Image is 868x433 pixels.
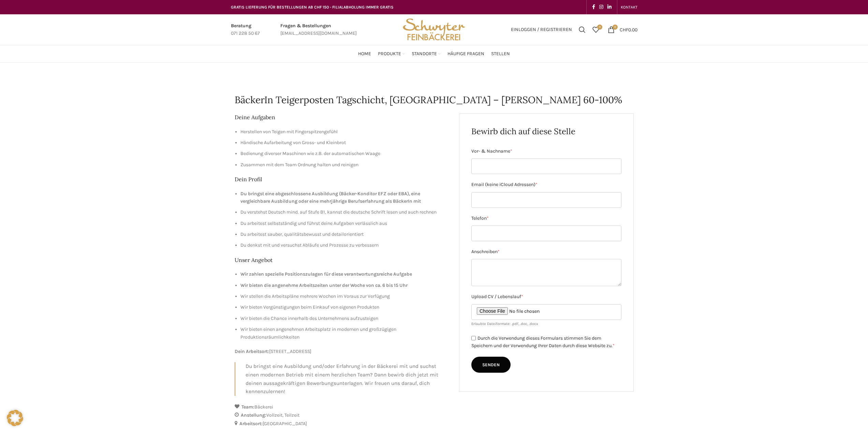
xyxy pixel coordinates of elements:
[240,220,449,227] li: Du arbeitest selbstständig und führst deine Aufgaben verlässlich aus
[263,421,307,427] span: [GEOGRAPHIC_DATA]
[597,2,605,12] a: Instagram social link
[240,293,449,300] li: Wir stellen die Arbeitspläne mehrere Wochen im Voraus zur Verfügung
[231,22,260,37] a: Infobox link
[621,5,637,10] span: KONTAKT
[620,27,637,32] bdi: 0.00
[378,47,405,61] a: Produkte
[284,412,299,418] span: Teilzeit
[241,404,254,410] strong: Team:
[471,148,621,155] label: Vor- & Nachname
[240,208,449,216] li: Du verstehst Deutsch mind. auf Stufe B1, kannst die deutsche Schrift lesen und auch rechnen
[235,113,449,121] h2: Deine Aufgaben
[240,150,449,157] li: Bedienung diverser Maschinen wie z.B. der automatischen Waage
[620,27,628,32] span: CHF
[447,51,484,57] span: Häufige Fragen
[235,93,634,107] h1: BäckerIn Teigerposten Tagschicht, [GEOGRAPHIC_DATA] – [PERSON_NAME] 60-100%
[240,304,449,311] li: Wir bieten Vergünstigungen beim Einkauf von eigenen Produkten
[491,47,510,61] a: Stellen
[447,47,484,61] a: Häufige Fragen
[471,293,621,300] label: Upload CV / Lebenslauf
[507,23,575,36] a: Einloggen / Registrieren
[471,181,621,188] label: Email (keine iCloud Adressen)
[471,335,615,349] label: Durch die Verwendung dieses Formulars stimmen Sie dem Speichern und der Verwendung Ihrer Daten du...
[266,412,284,418] span: Vollzeit
[589,23,603,36] div: Meine Wunschliste
[235,348,449,355] p: [STREET_ADDRESS]
[239,421,263,427] strong: Arbeitsort:
[400,14,467,45] img: Bäckerei Schwyter
[246,362,449,396] p: Du bringst eine Ausbildung und/oder Erfahrung in der Bäckerei mit und suchst einen modernen Betri...
[605,2,614,12] a: Linkedin social link
[240,128,449,136] li: Herstellen von Teigen mit Fingerspitzengefühl
[597,25,602,30] span: 0
[254,404,273,410] span: Bäckerei
[471,215,621,222] label: Telefon
[235,256,449,264] h2: Unser Angebot
[471,322,538,326] small: Erlaubte Dateiformate: .pdf, .doc, .docx
[511,27,572,32] span: Einloggen / Registrieren
[471,126,621,137] h2: Bewirb dich auf diese Stelle
[240,271,412,277] strong: Wir zahlen spezielle Positionszulagen für diese verantwortungsreiche Aufgabe
[613,25,618,30] span: 0
[240,139,449,146] li: Händische Aufarbeitung von Gross- und Kleinbrot
[240,191,421,204] strong: Du bringst eine abgeschlossene Ausbildung (Bäcker-Konditor EFZ oder EBA), eine vergleichbare Ausb...
[227,47,641,61] div: Main navigation
[589,23,603,36] a: 0
[491,51,510,57] span: Stellen
[358,47,371,61] a: Home
[471,357,511,373] input: Senden
[240,282,408,288] strong: Wir bieten die angenehme Arbeitszeiten unter der Woche von ca. 6 bis 15 Uhr
[280,22,357,37] a: Infobox link
[378,51,401,57] span: Produkte
[235,175,449,183] h2: Dein Profil
[621,0,637,14] a: KONTAKT
[412,47,441,61] a: Standorte
[235,349,269,354] strong: Dein Arbeitsort:
[358,51,371,57] span: Home
[604,23,641,36] a: 0 CHF0.00
[241,412,266,418] strong: Anstellung:
[240,231,449,238] li: Du arbeitest sauber, qualitätsbewusst und detailorientiert
[590,2,597,12] a: Facebook social link
[400,26,467,32] a: Site logo
[231,5,394,10] span: GRATIS LIEFERUNG FÜR BESTELLUNGEN AB CHF 150 - FILIALABHOLUNG IMMER GRATIS
[617,0,641,14] div: Secondary navigation
[412,51,437,57] span: Standorte
[240,326,449,341] li: Wir bieten einen angenehmen Arbeitsplatz in modernen und großzügigen Produktionsräumlichkeiten
[240,161,449,169] li: Zusammen mit dem Team Ordnung halten und reinigen
[240,242,449,249] li: Du denkst mit und versuchst Abläufe und Prozesse zu verbessern
[575,23,589,36] a: Suchen
[240,315,449,322] li: Wir bieten die Chance innerhalb des Unternehmens aufzusteigen
[471,248,621,256] label: Anschreiben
